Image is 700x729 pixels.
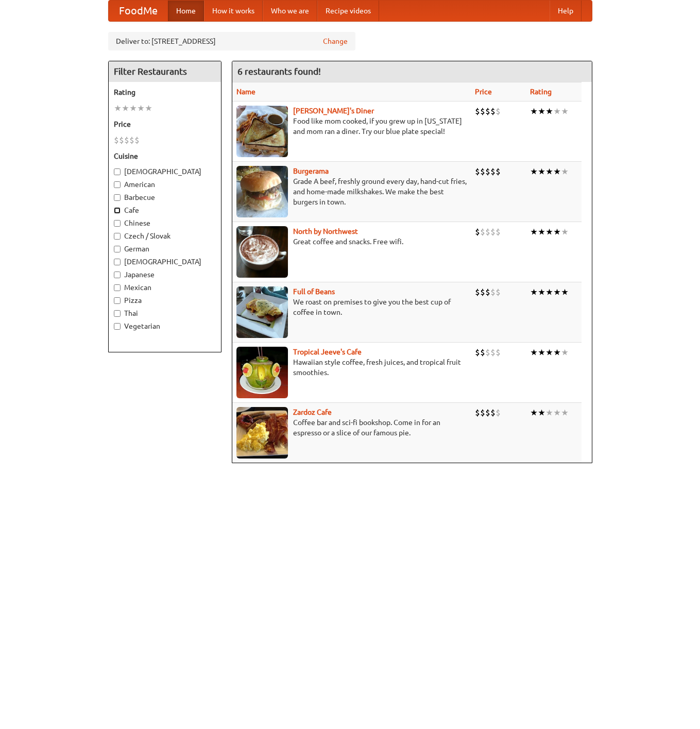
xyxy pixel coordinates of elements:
[236,407,288,459] img: zardoz.jpg
[114,310,121,317] input: Thai
[124,134,129,146] li: $
[553,347,561,358] li: ★
[114,297,121,304] input: Pizza
[114,207,121,214] input: Cafe
[553,407,561,418] li: ★
[545,166,553,177] li: ★
[485,407,490,418] li: $
[114,218,216,228] label: Chinese
[134,134,140,146] li: $
[293,107,374,115] a: [PERSON_NAME]'s Diner
[475,347,480,358] li: $
[538,407,545,418] li: ★
[538,166,545,177] li: ★
[114,103,122,114] li: ★
[561,166,569,177] li: ★
[236,226,288,278] img: north.jpg
[475,106,480,117] li: $
[530,407,538,418] li: ★
[114,323,121,330] input: Vegetarian
[114,179,216,190] label: American
[168,1,204,21] a: Home
[114,257,216,267] label: [DEMOGRAPHIC_DATA]
[114,168,121,175] input: [DEMOGRAPHIC_DATA]
[119,134,124,146] li: $
[236,176,467,207] p: Grade A beef, freshly ground every day, hand-cut fries, and home-made milkshakes. We make the bes...
[114,246,121,252] input: German
[538,226,545,238] li: ★
[538,286,545,298] li: ★
[496,226,501,238] li: $
[480,226,485,238] li: $
[293,348,362,356] a: Tropical Jeeve's Cafe
[490,347,496,358] li: $
[236,236,467,247] p: Great coffee and snacks. Free wifi.
[114,194,121,201] input: Barbecue
[496,106,501,117] li: $
[480,347,485,358] li: $
[485,106,490,117] li: $
[109,1,168,21] a: FoodMe
[545,347,553,358] li: ★
[553,226,561,238] li: ★
[114,119,216,129] h5: Price
[145,103,152,114] li: ★
[530,106,538,117] li: ★
[530,347,538,358] li: ★
[236,417,467,438] p: Coffee bar and sci-fi bookshop. Come in for an espresso or a slice of our famous pie.
[538,106,545,117] li: ★
[236,116,467,137] p: Food like mom cooked, if you grew up in [US_STATE] and mom ran a diner. Try our blue plate special!
[490,226,496,238] li: $
[490,166,496,177] li: $
[237,66,321,76] ng-pluralize: 6 restaurants found!
[114,259,121,265] input: [DEMOGRAPHIC_DATA]
[485,166,490,177] li: $
[538,347,545,358] li: ★
[545,226,553,238] li: ★
[293,287,335,296] b: Full of Beans
[114,231,216,241] label: Czech / Slovak
[550,1,582,21] a: Help
[553,106,561,117] li: ★
[114,87,216,97] h5: Rating
[236,166,288,217] img: burgerama.jpg
[490,407,496,418] li: $
[485,226,490,238] li: $
[530,88,552,96] a: Rating
[323,36,348,46] a: Change
[545,106,553,117] li: ★
[496,347,501,358] li: $
[129,103,137,114] li: ★
[114,134,119,146] li: $
[475,88,492,96] a: Price
[114,192,216,202] label: Barbecue
[236,347,288,398] img: jeeves.jpg
[490,106,496,117] li: $
[129,134,134,146] li: $
[496,166,501,177] li: $
[480,286,485,298] li: $
[545,286,553,298] li: ★
[114,181,121,188] input: American
[480,166,485,177] li: $
[236,357,467,378] p: Hawaiian style coffee, fresh juices, and tropical fruit smoothies.
[530,166,538,177] li: ★
[530,286,538,298] li: ★
[553,166,561,177] li: ★
[236,106,288,157] img: sallys.jpg
[475,166,480,177] li: $
[496,407,501,418] li: $
[561,106,569,117] li: ★
[137,103,145,114] li: ★
[561,226,569,238] li: ★
[236,297,467,317] p: We roast on premises to give you the best cup of coffee in town.
[204,1,263,21] a: How it works
[475,407,480,418] li: $
[293,227,358,235] a: North by Northwest
[114,284,121,291] input: Mexican
[109,61,221,82] h4: Filter Restaurants
[114,166,216,177] label: [DEMOGRAPHIC_DATA]
[561,407,569,418] li: ★
[530,226,538,238] li: ★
